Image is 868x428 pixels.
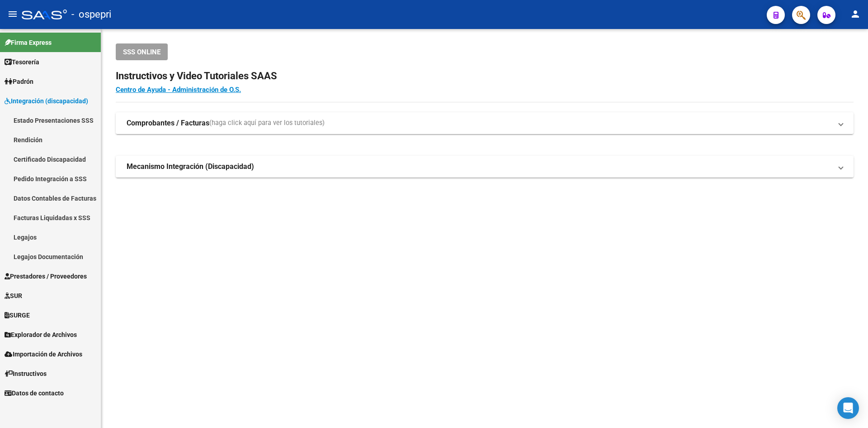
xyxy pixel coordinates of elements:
[116,67,854,85] h2: Instructivos y Video Tutoriales SAAS
[5,330,77,340] span: Explorador de Archivos
[116,86,241,94] a: Centro de Ayuda - Administración de O.S.
[5,38,52,48] span: Firma Express
[5,77,33,87] span: Padrón
[5,349,82,359] span: Importación de Archivos
[123,48,160,56] span: SSS ONLINE
[837,397,859,419] div: Open Intercom Messenger
[5,96,88,106] span: Integración (discapacidad)
[209,118,325,128] span: (haga click aquí para ver los tutoriales)
[71,5,111,24] span: - ospepri
[5,271,87,281] span: Prestadores / Proveedores
[7,9,18,19] mat-icon: menu
[116,43,168,60] button: SSS ONLINE
[5,369,47,379] span: Instructivos
[5,310,30,320] span: SURGE
[850,9,861,19] mat-icon: person
[5,57,39,67] span: Tesorería
[116,156,854,178] mat-expansion-panel-header: Mecanismo Integración (Discapacidad)
[127,162,254,172] strong: Mecanismo Integración (Discapacidad)
[5,291,22,301] span: SUR
[116,112,854,134] mat-expansion-panel-header: Comprobantes / Facturas(haga click aquí para ver los tutoriales)
[5,388,64,398] span: Datos de contacto
[127,118,209,128] strong: Comprobantes / Facturas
